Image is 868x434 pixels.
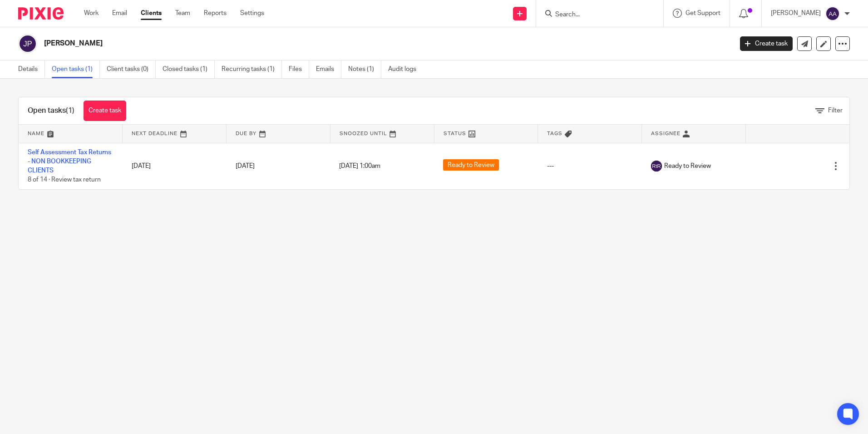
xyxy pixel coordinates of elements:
span: Ready to Review [443,159,499,171]
img: svg%3E [651,161,662,172]
a: Team [175,9,190,18]
a: Self Assessment Tax Returns - NON BOOKKEEPING CLIENTS [28,149,111,174]
span: Snoozed Until [340,131,387,136]
span: 8 of 14 · Review tax return [28,177,101,183]
span: [DATE] 1:00am [339,163,380,169]
a: Work [84,9,99,18]
a: Email [112,9,127,18]
input: Search [554,11,636,19]
a: Notes (1) [348,61,381,78]
a: Recurring tasks (1) [222,61,282,78]
a: Open tasks (1) [52,61,100,78]
a: Client tasks (0) [107,61,156,78]
span: Get Support [686,10,720,16]
p: [PERSON_NAME] [771,9,821,18]
a: Create task [740,36,793,51]
span: [DATE] [236,163,255,169]
a: Create task [84,101,126,121]
div: --- [547,161,633,171]
img: Pixie [18,7,64,20]
a: Settings [240,9,264,18]
a: Files [289,61,309,78]
td: [DATE] [123,143,227,189]
span: Tags [547,131,562,136]
h1: Open tasks [28,106,74,116]
img: svg%3E [18,34,37,53]
a: Closed tasks (1) [163,61,215,78]
a: Audit logs [388,61,423,78]
span: (1) [66,107,74,114]
span: Filter [828,107,843,114]
a: Details [18,61,45,78]
img: svg%3E [825,6,840,21]
span: Status [444,131,466,136]
a: Clients [141,9,162,18]
a: Reports [204,9,227,18]
a: Emails [316,61,341,78]
h2: [PERSON_NAME] [44,39,590,48]
span: Ready to Review [664,161,711,171]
